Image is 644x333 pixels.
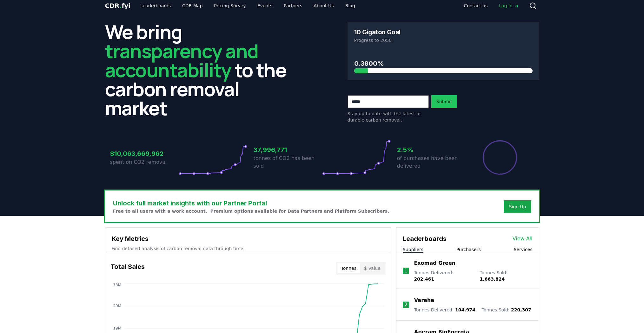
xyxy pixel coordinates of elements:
span: 1,663,824 [480,276,505,282]
span: Log in [499,3,519,9]
button: Sign Up [504,200,531,213]
a: Varaha [414,296,434,304]
h3: 0.3800% [354,59,533,68]
tspan: 19M [113,326,121,330]
p: Tonnes Delivered : [414,270,473,282]
span: 220,307 [511,307,531,312]
h3: Unlock full market insights with our Partner Portal [113,198,389,208]
p: Tonnes Delivered : [414,307,475,313]
h3: 10 Gigaton Goal [354,29,401,35]
p: 2 [404,301,408,309]
tspan: 29M [113,304,121,308]
p: Find detailed analysis of carbon removal data through time. [112,245,384,252]
span: . [119,2,122,10]
h3: $10,063,669,962 [110,149,179,158]
span: transparency and accountability [105,38,258,83]
span: 104,974 [455,307,475,312]
div: Percentage of sales delivered [482,140,518,175]
h2: We bring to the carbon removal market [105,22,297,117]
button: $ Value [360,263,384,273]
p: of purchases have been delivered [397,155,466,170]
p: Progress to 2050 [354,37,533,43]
p: Stay up to date with the latest in durable carbon removal. [348,110,429,123]
tspan: 38M [113,283,121,287]
p: spent on CO2 removal [110,158,179,166]
h3: 37,996,771 [254,145,322,155]
p: Tonnes Sold : [480,270,532,282]
span: 202,461 [414,276,434,282]
p: tonnes of CO2 has been sold [254,155,322,170]
button: Submit [431,95,457,108]
button: Tonnes [337,263,360,273]
a: Exomad Green [414,259,455,267]
a: Sign Up [509,203,526,210]
h3: Leaderboards [403,234,447,243]
button: Services [514,246,532,253]
h3: 2.5% [397,145,466,155]
h3: Key Metrics [112,234,384,243]
p: Tonnes Sold : [482,307,531,313]
a: CDR.fyi [105,1,130,10]
p: Free to all users with a work account. Premium options available for Data Partners and Platform S... [113,208,389,214]
h3: Total Sales [110,262,145,275]
span: CDR fyi [105,2,130,10]
a: View All [513,235,533,243]
button: Suppliers [403,246,423,253]
p: 1 [404,267,407,275]
button: Purchasers [456,246,481,253]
